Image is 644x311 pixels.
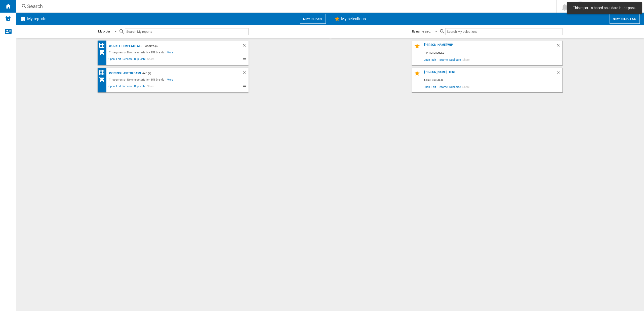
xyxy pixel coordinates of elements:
span: Share [462,56,470,63]
span: Duplicate [449,83,462,90]
img: alerts-logo.svg [5,16,11,22]
span: Open [108,84,116,90]
span: Edit [115,84,122,90]
div: 11 segments - No characteristic - 151 brands [108,77,167,83]
div: Price Matrix [99,70,108,76]
div: Pricing Last 30 days [108,70,141,77]
div: [PERSON_NAME] WIP [423,43,556,50]
span: Edit [431,83,437,90]
span: Edit [431,56,437,63]
span: Duplicate [449,56,462,63]
div: - DID (1) [141,70,232,77]
div: Delete [556,43,562,50]
div: Search [27,3,543,10]
span: Duplicate [133,84,146,90]
div: My Assortment [99,77,108,83]
span: More [167,49,174,55]
span: Open [423,83,431,90]
span: Share [146,57,155,63]
div: My Assortment [99,49,108,55]
span: Open [108,57,116,63]
span: Rename [437,83,449,90]
button: New selection [610,14,640,24]
span: More [167,77,174,83]
span: Open [423,56,431,63]
div: Workit Template All [108,43,142,49]
span: This report is based on a date in the past. [572,6,637,11]
div: My order [98,29,110,33]
div: [PERSON_NAME]- Test [423,70,556,77]
div: - Workit (8) [142,43,232,49]
div: By name asc. [412,29,431,33]
div: 154 references [423,50,562,56]
button: New report [300,14,326,24]
span: Rename [437,56,449,63]
span: Edit [115,57,122,63]
h2: My selections [340,14,367,24]
div: Delete [242,43,249,49]
span: Duplicate [133,57,146,63]
span: Share [146,84,155,90]
div: Delete [242,70,249,77]
input: Search My reports [125,28,249,35]
h2: My reports [26,14,47,24]
span: Share [462,83,470,90]
span: Rename [122,84,133,90]
div: 11 segments - No characteristic - 151 brands [108,49,167,55]
div: Delete [556,70,562,77]
input: Search My selections [445,28,562,35]
div: Price Matrix [99,42,108,49]
div: 54 references [423,77,562,83]
span: Rename [122,57,133,63]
